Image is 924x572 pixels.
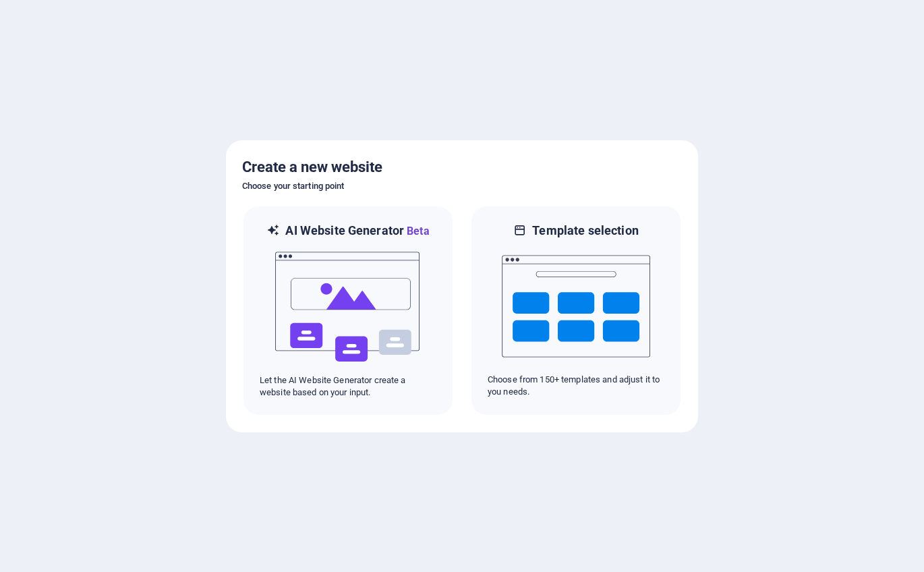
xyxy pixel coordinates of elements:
[285,223,429,239] h6: AI Website Generator
[470,205,682,416] div: Template selectionChoose from 150+ templates and adjust it to you needs.
[260,374,436,399] p: Let the AI Website Generator create a website based on your input.
[488,374,664,398] p: Choose from 150+ templates and adjust it to you needs.
[274,239,422,374] img: ai
[242,156,682,178] h5: Create a new website
[532,223,638,239] h6: Template selection
[404,225,430,237] span: Beta
[242,178,682,194] h6: Choose your starting point
[242,205,454,416] div: AI Website GeneratorBetaaiLet the AI Website Generator create a website based on your input.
